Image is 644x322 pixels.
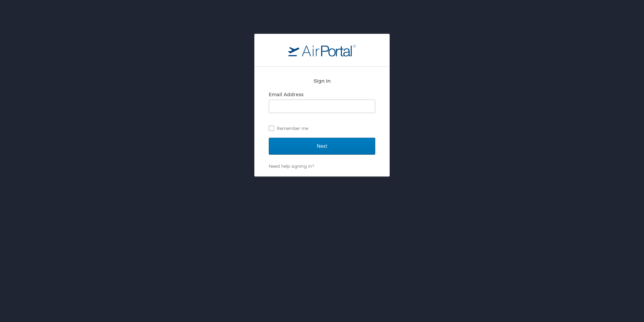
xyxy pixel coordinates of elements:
input: Next [269,138,375,155]
h2: Sign In [269,77,375,85]
label: Remember me [269,123,375,133]
a: Need help signing in? [269,163,314,169]
img: logo [288,44,356,56]
label: Email Address [269,91,303,97]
